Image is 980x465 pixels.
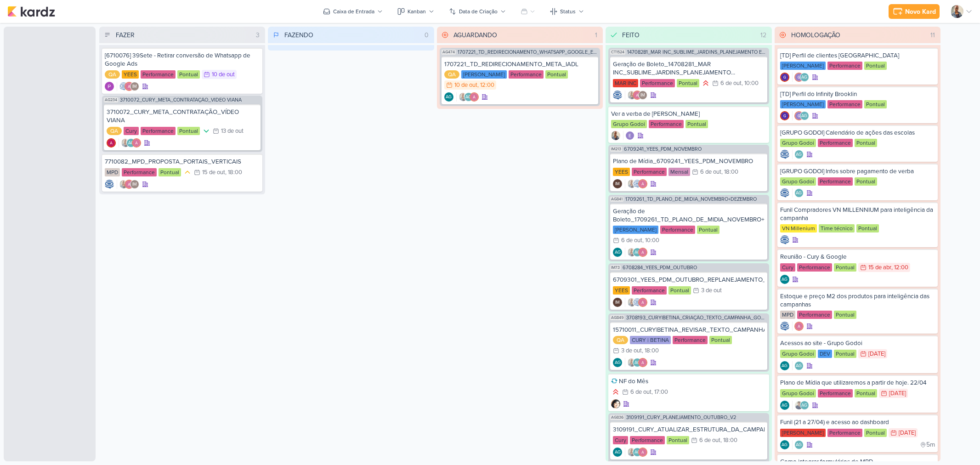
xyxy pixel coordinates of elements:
[864,62,887,70] div: Pontual
[638,358,647,367] img: Alessandra Gomes
[855,177,877,186] div: Pontual
[625,298,647,307] div: Colaboradores: Iara Santos, Caroline Traven De Andrade, Alessandra Gomes
[701,79,710,88] div: Prioridade Alta
[640,79,675,87] div: Performance
[638,248,647,257] img: Alessandra Gomes
[611,120,647,128] div: Grupo Godoi
[615,182,620,187] p: IM
[613,226,658,234] div: [PERSON_NAME]
[780,224,817,232] div: VN Millenium
[252,30,263,40] div: 3
[610,315,624,320] span: AG849
[627,91,636,100] img: Iara Santos
[141,127,176,135] div: Performance
[625,91,647,100] div: Colaboradores: Iara Santos, Alessandra Gomes, Isabella Machado Guimarães
[444,92,453,102] div: Aline Gimenez Graciano
[623,265,697,270] span: 6708284_YEES_PDM_OUTUBRO
[107,108,258,125] div: 3710072_CURY_META_CONTRATAÇÃO_VÍDEO VIANA
[105,70,120,79] div: QA
[780,167,935,176] div: [GRUPO GODOI] Infos sobre pagamento de verba
[780,418,935,426] div: Funil (21 a 27/04) e acesso ao dashboard
[613,60,764,77] div: Geração de Boleto_14708281_MAR INC_SUBLIME_JARDINS_PLANEJAMENTO ESTRATÉGICO
[818,389,853,397] div: Performance
[638,448,647,457] img: Alessandra Gomes
[610,197,623,202] span: AG841
[794,440,804,449] div: Aline Gimenez Graciano
[633,358,642,367] div: Aline Gimenez Graciano
[104,97,118,102] span: AG234
[794,401,804,410] img: Levy Pessoa
[864,100,887,108] div: Pontual
[545,70,568,79] div: Pontual
[951,5,963,18] img: Iara Santos
[615,301,620,305] p: IM
[611,131,620,140] div: Criador(a): Iara Santos
[856,224,879,232] div: Pontual
[632,286,667,295] div: Performance
[855,139,877,147] div: Pontual
[780,51,935,60] div: [TD] Perfil de clientes Alto da Lapa
[623,131,634,140] div: Colaboradores: Eduardo Quaresma
[454,82,477,88] div: 10 de out
[796,191,802,196] p: AG
[649,120,684,128] div: Performance
[638,91,647,100] div: Isabella Machado Guimarães
[625,197,757,202] span: 1709261_TD_PLANO_DE_MIDIA_NOVEMBRO+DEZEMBRO
[797,311,832,319] div: Performance
[124,127,139,135] div: Cury
[613,207,764,224] div: Geração de Boleto_1709261_TD_PLANO_DE_MIDIA_NOVEMBRO+DEZEMBRO
[630,389,651,395] div: 6 de out
[780,111,789,120] img: Giulia Boschi
[834,350,856,358] div: Pontual
[132,138,141,147] img: Alessandra Gomes
[121,138,130,147] img: Iara Santos
[444,92,453,102] div: Criador(a): Aline Gimenez Graciano
[615,361,621,365] p: AG
[780,150,789,159] div: Criador(a): Caroline Traven De Andrade
[625,448,647,457] div: Colaboradores: Iara Santos, Aline Gimenez Graciano, Alessandra Gomes
[709,336,732,344] div: Pontual
[792,188,804,198] div: Colaboradores: Aline Gimenez Graciano
[630,336,671,344] div: CURY | BETINA
[591,30,601,40] div: 1
[122,70,139,79] div: YEES
[757,30,770,40] div: 12
[177,127,200,135] div: Pontual
[633,91,642,100] img: Alessandra Gomes
[125,82,134,91] img: Alessandra Gomes
[926,442,935,448] span: 5m
[202,126,211,136] div: Prioridade Baixa
[818,350,832,358] div: DEV
[621,238,642,244] div: 6 de out
[801,403,807,408] p: AG
[122,168,157,176] div: Performance
[780,62,826,70] div: [PERSON_NAME]
[796,364,802,369] p: AG
[818,139,853,147] div: Performance
[834,311,856,319] div: Pontual
[780,263,795,272] div: Cury
[638,179,647,188] img: Alessandra Gomes
[827,429,862,437] div: Performance
[509,70,544,79] div: Performance
[105,180,114,189] div: Criador(a): Caroline Traven De Andrade
[920,440,935,449] div: último check-in há 5 meses
[613,298,622,307] div: Isabella Machado Guimarães
[668,286,691,295] div: Pontual
[610,265,621,270] span: IM73
[626,315,767,320] span: 3708193_CURY|BETINA_CRIAÇÃO_TEXTO_CAMPANHA_GOOGLE
[780,235,789,244] img: Caroline Traven De Andrade
[105,168,120,176] div: MPD
[827,62,862,70] div: Performance
[610,147,622,152] span: IM213
[794,111,804,120] img: Giulia Boschi
[464,92,473,102] div: Aline Gimenez Graciano
[627,179,636,188] img: Iara Santos
[107,138,116,147] div: Criador(a): Alessandra Gomes
[633,179,642,188] img: Caroline Traven De Andrade
[889,4,940,19] button: Novo Kard
[780,206,935,222] div: Funil Compradores VN MILLENNIUM para inteligência da campanha
[459,92,468,102] img: Iara Santos
[105,158,260,166] div: 7710082_MPD_PROPOSTA_PORTAIS_VERTICAIS
[800,401,809,410] div: Aline Gimenez Graciano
